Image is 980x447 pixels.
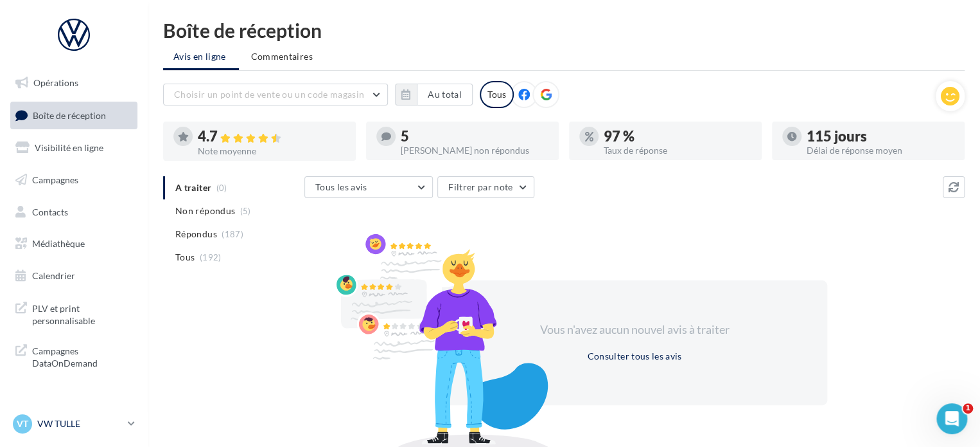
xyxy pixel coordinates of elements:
[163,21,965,40] div: Boîte de réception
[8,262,140,289] a: Calendrier
[807,146,954,155] div: Délai de réponse moyen
[8,102,140,129] a: Boîte de réception
[32,300,132,327] span: PLV et print personnalisable
[395,84,473,105] button: Au total
[936,403,967,434] iframe: Intercom live chat
[401,129,548,143] div: 5
[8,337,140,375] a: Campagnes DataOnDemand
[37,417,123,430] p: VW TULLE
[401,146,548,155] div: [PERSON_NAME] non répondus
[10,412,137,436] a: VT VW TULLE
[8,134,140,161] a: Visibilité en ligne
[604,129,751,143] div: 97 %
[32,174,78,185] span: Campagnes
[8,167,140,194] a: Campagnes
[604,146,751,155] div: Taux de réponse
[807,129,954,143] div: 115 jours
[963,403,973,414] span: 1
[222,229,243,239] span: (187)
[8,230,140,257] a: Médiathèque
[32,238,85,249] span: Médiathèque
[175,228,217,241] span: Répondus
[198,147,346,156] div: Note moyenne
[8,69,140,96] a: Opérations
[582,349,687,364] button: Consulter tous les avis
[480,81,514,108] div: Tous
[198,129,346,144] div: 4.7
[32,342,132,370] span: Campagnes DataOnDemand
[175,251,195,264] span: Tous
[315,181,367,192] span: Tous les avis
[33,109,106,120] span: Boîte de réception
[8,199,140,226] a: Contacts
[35,142,103,153] span: Visibilité en ligne
[251,51,313,62] span: Commentaires
[8,295,140,333] a: PLV et print personnalisable
[304,176,433,198] button: Tous les avis
[437,176,534,198] button: Filtrer par note
[200,252,222,262] span: (192)
[174,89,364,100] span: Choisir un point de vente ou un code magasin
[175,205,235,217] span: Non répondus
[32,206,68,217] span: Contacts
[33,77,78,88] span: Opérations
[524,322,745,338] div: Vous n'avez aucun nouvel avis à traiter
[32,270,75,281] span: Calendrier
[17,417,28,430] span: VT
[163,84,388,105] button: Choisir un point de vente ou un code magasin
[240,206,251,216] span: (5)
[417,84,473,105] button: Au total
